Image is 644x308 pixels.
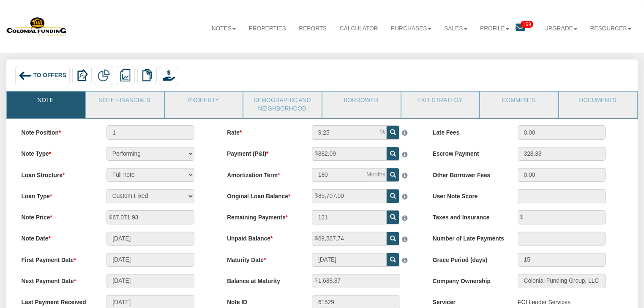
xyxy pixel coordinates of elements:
[6,16,67,37] img: 579666
[220,232,305,243] label: Unpaid Balance
[426,147,510,158] label: Escrow Payment
[165,92,242,113] a: Property
[220,295,305,306] label: Note ID
[205,18,242,39] a: Notes
[33,72,66,78] span: To Offers
[333,18,384,39] a: Calculator
[106,274,194,288] input: MM/DD/YYYY
[312,253,386,267] input: MM/DD/YYYY
[14,168,99,179] label: Loan Structure
[76,69,88,81] img: export.svg
[220,210,305,222] label: Remaining Payments
[106,232,194,246] input: MM/DD/YYYY
[220,189,305,200] label: Original Loan Balance
[559,92,636,113] a: Documents
[163,69,175,81] img: purchase_offer.png
[584,18,638,39] a: Resources
[426,274,510,285] label: Company Ownership
[14,232,99,243] label: Note Date
[521,21,533,28] span: 169
[243,92,321,117] a: Demographic and Neighborhood
[426,125,510,137] label: Late Fees
[14,295,99,306] label: Last Payment Received
[220,168,305,179] label: Amortization Term
[438,18,474,39] a: Sales
[220,147,305,158] label: Payment (P&I)
[14,147,99,158] label: Note Type
[119,69,131,81] img: reports.png
[538,18,584,39] a: Upgrade
[86,92,163,113] a: Note Financials
[312,125,386,140] input: This field can contain only numeric characters
[426,253,510,264] label: Grace Period (days)
[292,18,333,39] a: Reports
[14,125,99,137] label: Note Position
[14,253,99,264] label: First Payment Date
[322,92,400,113] a: Borrower
[14,210,99,222] label: Note Price
[14,274,99,285] label: Next Payment Date
[426,189,510,200] label: User Note Score
[7,92,84,113] a: Note
[426,210,510,222] label: Taxes and Insurance
[220,253,305,264] label: Maturity Date
[14,189,99,200] label: Loan Type
[401,92,479,113] a: Exit Strategy
[385,18,438,39] a: Purchases
[426,168,510,179] label: Other Borrower Fees
[220,125,305,137] label: Rate
[19,69,31,82] img: back_arrow_left_icon.svg
[242,18,292,39] a: Properties
[141,69,153,81] img: copy.png
[220,274,305,285] label: Balance at Maturity
[426,295,510,306] label: Servicer
[516,18,538,40] a: 169
[474,18,516,39] a: Profile
[106,253,194,267] input: MM/DD/YYYY
[426,232,510,243] label: Number of Late Payments
[98,69,110,81] img: partial.png
[480,92,557,113] a: Comments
